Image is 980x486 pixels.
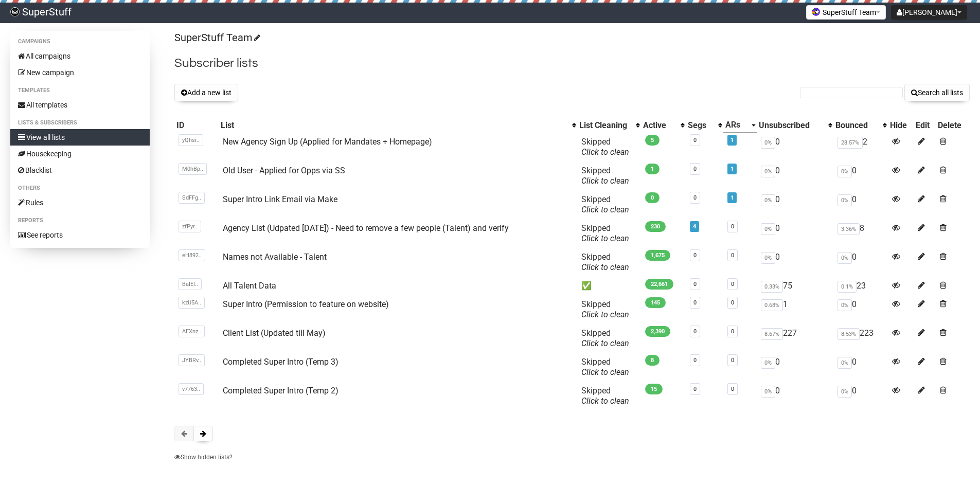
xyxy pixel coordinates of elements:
[731,281,734,287] a: 0
[223,357,338,367] a: Completed Super Intro (Temp 3)
[174,454,233,461] a: Show hidden lists?
[833,161,888,190] td: 0
[693,386,697,392] a: 0
[581,386,629,406] span: Skipped
[179,134,203,146] span: yQhsi..
[757,161,834,190] td: 0
[223,194,337,204] a: Super Intro Link Email via Make
[10,64,150,81] a: New campaign
[914,118,936,133] th: Edit: No sort applied, sorting is disabled
[757,133,834,161] td: 0
[10,182,150,194] li: Others
[10,162,150,178] a: Blacklist
[730,194,734,201] a: 1
[179,354,205,366] span: JYBRv..
[761,328,783,340] span: 8.67%
[10,129,150,146] a: View all lists
[761,281,783,293] span: 0.33%
[581,137,629,157] span: Skipped
[223,299,389,309] a: Super Intro (Permission to feature on website)
[577,118,641,133] th: List Cleaning: No sort applied, activate to apply an ascending sort
[833,248,888,277] td: 0
[10,227,150,243] a: See reports
[838,166,852,177] span: 0%
[757,277,834,295] td: 75
[761,357,775,369] span: 0%
[693,328,697,335] a: 0
[693,357,697,364] a: 0
[731,252,734,259] a: 0
[730,166,734,172] a: 1
[761,137,775,149] span: 0%
[757,353,834,382] td: 0
[10,84,150,97] li: Templates
[645,164,660,174] span: 1
[916,120,934,131] div: Edit
[731,357,734,364] a: 0
[581,252,629,272] span: Skipped
[581,396,629,406] a: Click to clean
[179,249,205,261] span: eH892..
[579,120,631,131] div: List Cleaning
[833,382,888,410] td: 0
[581,205,629,214] a: Click to clean
[174,54,970,73] h2: Subscriber lists
[577,277,641,295] td: ✅
[179,221,201,232] span: zfPyr..
[686,118,723,133] th: Segs: No sort applied, activate to apply an ascending sort
[731,223,734,230] a: 0
[693,281,697,287] a: 0
[838,386,852,398] span: 0%
[757,118,834,133] th: Unsubscribed: No sort applied, activate to apply an ascending sort
[838,194,852,206] span: 0%
[723,118,757,133] th: ARs: Descending sort applied, activate to remove the sort
[838,299,852,311] span: 0%
[891,5,967,20] button: [PERSON_NAME]
[581,166,629,186] span: Skipped
[761,252,775,264] span: 0%
[645,297,666,308] span: 145
[223,281,276,291] a: All Talent Data
[890,120,912,131] div: Hide
[688,120,713,131] div: Segs
[645,192,660,203] span: 0
[693,166,697,172] a: 0
[888,118,914,133] th: Hide: No sort applied, sorting is disabled
[174,31,259,44] a: SuperStuff Team
[812,8,820,16] img: favicons
[219,118,577,133] th: List: No sort applied, activate to apply an ascending sort
[179,383,204,395] span: v7763..
[581,262,629,272] a: Click to clean
[838,328,860,340] span: 8.53%
[223,328,326,338] a: Client List (Updated till May)
[581,299,629,319] span: Skipped
[581,233,629,243] a: Click to clean
[757,295,834,324] td: 1
[645,250,670,261] span: 1,675
[833,190,888,219] td: 0
[174,84,238,101] button: Add a new list
[10,214,150,227] li: Reports
[833,277,888,295] td: 23
[10,7,20,16] img: 703728c54cf28541de94309996d5b0e3
[223,252,327,262] a: Names not Available - Talent
[731,299,734,306] a: 0
[838,223,860,235] span: 3.36%
[761,386,775,398] span: 0%
[221,120,567,131] div: List
[179,326,205,337] span: AEXnz..
[835,120,878,131] div: Bounced
[833,219,888,248] td: 8
[693,252,697,259] a: 0
[581,338,629,348] a: Click to clean
[833,118,888,133] th: Bounced: No sort applied, activate to apply an ascending sort
[645,326,670,337] span: 2,390
[693,194,697,201] a: 0
[757,190,834,219] td: 0
[10,35,150,48] li: Campaigns
[757,248,834,277] td: 0
[645,355,660,366] span: 8
[581,310,629,319] a: Click to clean
[838,137,863,149] span: 28.57%
[936,118,970,133] th: Delete: No sort applied, sorting is disabled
